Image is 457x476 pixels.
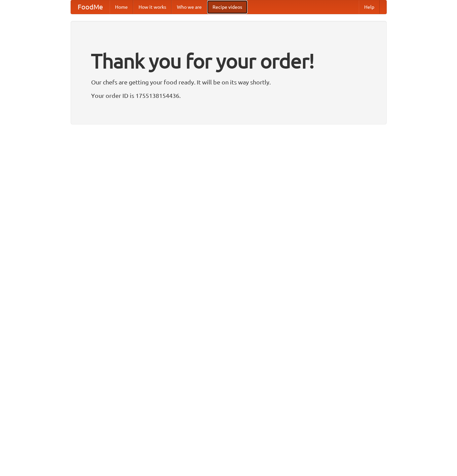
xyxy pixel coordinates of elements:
[91,77,366,87] p: Our chefs are getting your food ready. It will be on its way shortly.
[172,0,207,14] a: Who we are
[207,0,247,14] a: Recipe videos
[91,90,366,101] p: Your order ID is 1755138154436.
[133,0,172,14] a: How it works
[110,0,133,14] a: Home
[71,0,110,14] a: FoodMe
[91,45,366,77] h1: Thank you for your order!
[359,0,380,14] a: Help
